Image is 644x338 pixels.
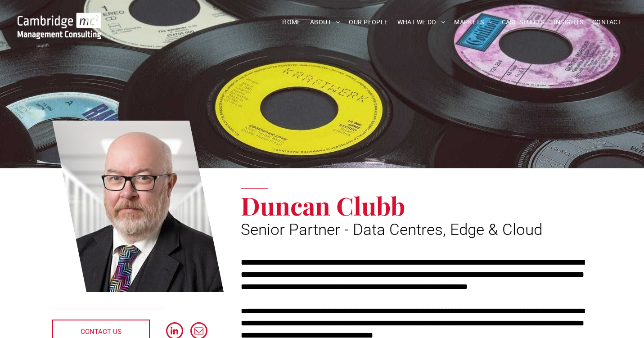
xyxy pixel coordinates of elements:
[241,221,542,239] span: Senior Partner - Data Centres, Edge & Cloud
[344,15,392,29] a: OUR PEOPLE
[18,13,101,39] img: Go to Homepage
[241,189,405,222] span: Duncan Clubb
[497,15,549,29] a: CASE STUDIES
[393,15,450,29] a: WHAT WE DO
[450,15,497,29] a: MARKETS
[588,15,626,29] a: CONTACT
[306,15,345,29] a: ABOUT
[549,15,588,29] a: INSIGHTS
[52,119,224,294] a: Duncan Clubb | Senior Partner - Data Centres, Edge & Cloud
[278,15,306,29] a: HOME
[18,14,101,23] a: Duncan Clubb | Senior Partner - Data Centres, Edge & Cloud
